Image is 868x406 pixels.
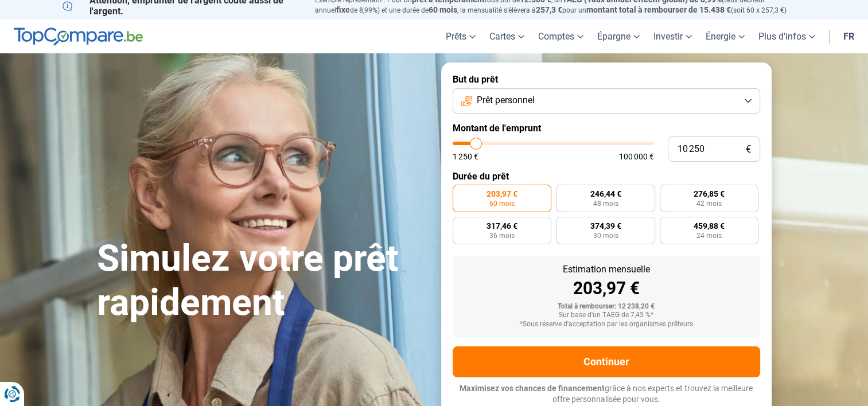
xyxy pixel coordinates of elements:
span: fixe [336,5,350,14]
a: Énergie [699,19,752,53]
label: Durée du prêt [453,171,760,182]
span: montant total à rembourser de 15.438 € [586,5,731,14]
span: 257,3 € [536,5,562,14]
div: *Sous réserve d'acceptation par les organismes prêteurs [462,321,751,329]
a: Comptes [531,19,590,53]
div: Estimation mensuelle [462,265,751,274]
span: 60 mois [429,5,457,14]
a: Plus d'infos [752,19,822,53]
span: Prêt personnel [477,94,535,107]
button: Continuer [453,346,760,377]
span: € [746,145,751,154]
a: fr [836,19,861,53]
span: 100 000 € [619,153,654,161]
p: grâce à nos experts et trouvez la meilleure offre personnalisée pour vous. [453,383,760,405]
span: 30 mois [593,232,618,239]
span: 24 mois [696,232,722,239]
div: Total à rembourser: 12 238,20 € [462,303,751,311]
a: Épargne [590,19,647,53]
span: 317,46 € [486,222,517,230]
a: Prêts [439,19,482,53]
label: But du prêt [453,74,760,85]
span: 374,39 € [590,222,621,230]
div: 203,97 € [462,280,751,297]
span: Maximisez vos chances de financement [460,384,605,393]
span: 246,44 € [590,190,621,198]
label: Montant de l'emprunt [453,123,760,134]
span: 203,97 € [486,190,517,198]
span: 276,85 € [694,190,725,198]
span: 459,88 € [694,222,725,230]
span: 1 250 € [453,153,478,161]
span: 60 mois [489,200,515,207]
h1: Simulez votre prêt rapidement [97,237,427,325]
a: Investir [647,19,699,53]
div: Sur base d'un TAEG de 7,45 %* [462,311,751,319]
a: Cartes [482,19,531,53]
span: 36 mois [489,232,515,239]
span: 48 mois [593,200,618,207]
button: Prêt personnel [453,88,760,114]
span: 42 mois [696,200,722,207]
img: TopCompare [14,28,143,46]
